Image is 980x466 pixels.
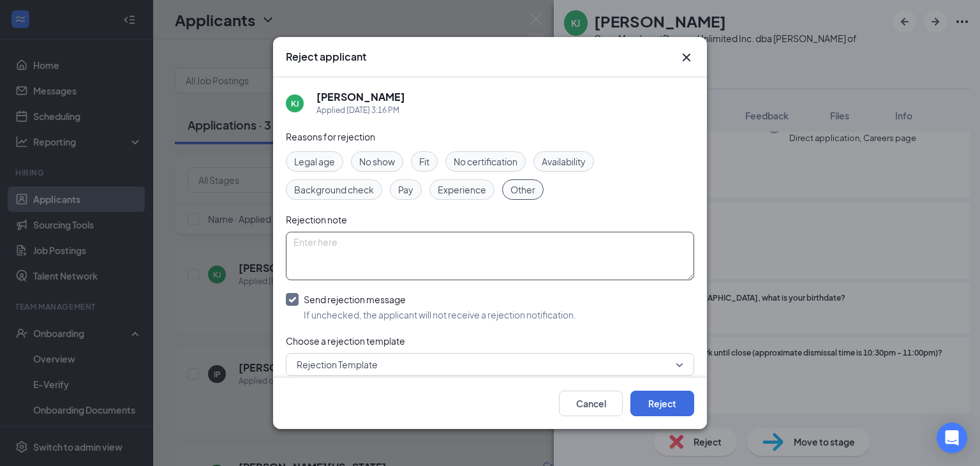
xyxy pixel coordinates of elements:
[454,154,517,169] span: No certification
[510,183,535,197] span: Other
[359,154,395,169] span: No show
[316,104,405,117] div: Applied [DATE] 3:16 PM
[286,50,366,64] h3: Reject applicant
[291,98,299,109] div: KJ
[937,423,967,453] div: Open Intercom Messenger
[630,391,694,416] button: Reject
[559,391,623,416] button: Cancel
[286,131,375,142] span: Reasons for rejection
[286,214,347,225] span: Rejection note
[679,50,694,65] button: Close
[679,50,694,65] svg: Cross
[294,183,374,197] span: Background check
[419,154,429,169] span: Fit
[542,154,586,169] span: Availability
[438,183,486,197] span: Experience
[297,355,378,374] span: Rejection Template
[398,183,413,197] span: Pay
[294,154,335,169] span: Legal age
[316,90,405,104] h5: [PERSON_NAME]
[286,335,405,347] span: Choose a rejection template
